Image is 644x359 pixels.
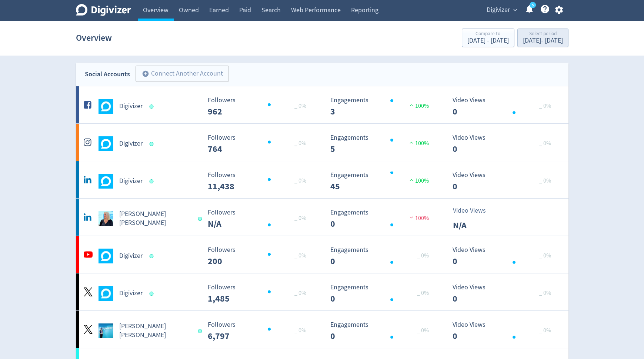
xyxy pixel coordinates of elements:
span: Data last synced: 23 Sep 2025, 10:02am (AEST) [149,179,156,183]
span: Data last synced: 22 Sep 2025, 12:02pm (AEST) [198,329,204,333]
svg: Video Views 0 [449,284,560,303]
svg: Video Views 0 [449,134,560,154]
span: Data last synced: 23 Sep 2025, 10:02am (AEST) [198,217,204,221]
svg: Video Views 0 [449,321,560,341]
span: Data last synced: 22 Sep 2025, 8:01pm (AEST) [149,292,156,296]
span: _ 0% [294,177,306,185]
svg: Video Views 0 [449,172,560,191]
span: _ 0% [539,102,551,110]
svg: Engagements 5 [327,134,438,154]
svg: Followers --- [204,246,315,266]
button: Connect Another Account [136,66,229,82]
span: _ 0% [539,140,551,147]
span: 100% [408,215,429,222]
span: _ 0% [294,327,306,334]
svg: Followers --- [204,97,315,116]
div: [DATE] - [DATE] [523,37,563,44]
a: Connect Another Account [130,67,229,82]
img: positive-performance.svg [408,177,415,183]
span: 100% [408,102,429,110]
p: Video Views [453,206,495,216]
svg: Followers --- [204,209,315,229]
span: 100% [408,177,429,185]
a: Digivizer undefinedDigivizer Followers --- _ 0% Followers 200 Engagements 0 Engagements 0 _ 0% Vi... [76,236,568,273]
img: Digivizer undefined [99,249,113,263]
button: Digivizer [484,4,519,16]
h1: Overview [76,26,112,50]
div: Compare to [467,31,509,37]
div: Select period [523,31,563,37]
span: _ 0% [294,102,306,110]
svg: Engagements 0 [327,209,438,229]
svg: Engagements 45 [327,172,438,191]
div: [DATE] - [DATE] [467,37,509,44]
a: Digivizer undefinedDigivizer Followers --- Followers 962 _ 0% Engagements 3 Engagements 3 100% Vi... [76,86,568,123]
span: _ 0% [294,215,306,222]
h5: Digivizer [119,102,143,111]
span: _ 0% [294,140,306,147]
svg: Engagements 0 [327,246,438,266]
img: positive-performance.svg [408,102,415,108]
a: 5 [530,2,536,8]
h5: [PERSON_NAME] [PERSON_NAME] [119,210,191,227]
svg: Engagements 0 [327,284,438,303]
span: expand_more [512,7,518,13]
svg: Followers --- [204,134,315,154]
svg: Video Views 0 [449,97,560,116]
span: _ 0% [539,177,551,185]
span: Digivizer [487,4,510,16]
svg: Engagements 3 [327,97,438,116]
span: _ 0% [539,289,551,297]
span: Data last synced: 23 Sep 2025, 2:01am (AEST) [149,142,156,146]
div: Social Accounts [85,69,130,80]
a: Emma Lo Russo undefined[PERSON_NAME] [PERSON_NAME] Followers --- Followers 6,797 _ 0% Engagements... [76,311,568,348]
svg: Followers --- [204,321,315,341]
a: Emma Lo Russo undefined[PERSON_NAME] [PERSON_NAME] Followers --- _ 0% Followers N/A Engagements 0... [76,199,568,236]
img: positive-performance.svg [408,140,415,145]
img: Digivizer undefined [99,99,113,114]
span: _ 0% [417,327,429,334]
img: Digivizer undefined [99,286,113,301]
a: Digivizer undefinedDigivizer Followers --- Followers 1,485 _ 0% Engagements 0 Engagements 0 _ 0% ... [76,273,568,310]
span: _ 0% [539,327,551,334]
img: negative-performance.svg [408,215,415,220]
img: Digivizer undefined [99,136,113,151]
span: _ 0% [417,252,429,259]
span: _ 0% [294,289,306,297]
h5: Digivizer [119,139,143,148]
button: Select period[DATE]- [DATE] [517,29,568,47]
h5: Digivizer [119,252,143,260]
img: Digivizer undefined [99,174,113,189]
svg: Followers --- [204,284,315,303]
svg: Engagements 0 [327,321,438,341]
svg: Video Views 0 [449,246,560,266]
h5: Digivizer [119,177,143,186]
svg: Followers --- [204,172,315,191]
span: Data last synced: 23 Sep 2025, 2:01am (AEST) [149,104,156,109]
a: Digivizer undefinedDigivizer Followers --- Followers 764 _ 0% Engagements 5 Engagements 5 100% Vi... [76,124,568,161]
span: 100% [408,140,429,147]
button: Compare to[DATE] - [DATE] [462,29,514,47]
p: N/A [453,219,495,232]
a: Digivizer undefinedDigivizer Followers --- Followers 11,438 _ 0% Engagements 45 Engagements 45 10... [76,161,568,198]
img: Emma Lo Russo undefined [99,323,113,338]
span: _ 0% [417,289,429,297]
h5: [PERSON_NAME] [PERSON_NAME] [119,322,191,340]
span: add_circle [142,70,149,77]
h5: Digivizer [119,289,143,298]
img: Emma Lo Russo undefined [99,211,113,226]
span: _ 0% [539,252,551,259]
span: _ 0% [294,252,306,259]
span: Data last synced: 22 Sep 2025, 8:01pm (AEST) [149,254,156,258]
text: 5 [531,3,533,8]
